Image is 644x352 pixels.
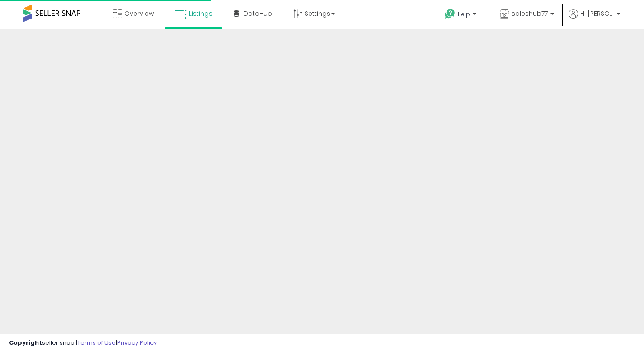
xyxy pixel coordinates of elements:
span: Overview [124,9,154,18]
a: Hi [PERSON_NAME] [569,9,620,29]
span: Listings [189,9,212,18]
a: Privacy Policy [117,338,157,347]
span: Help [458,10,470,18]
a: Terms of Use [77,338,116,347]
i: Get Help [444,8,456,19]
a: Help [437,1,485,29]
strong: Copyright [9,338,42,347]
div: seller snap | | [9,339,157,347]
span: Hi [PERSON_NAME] [580,9,614,18]
span: DataHub [244,9,272,18]
span: saleshub77 [512,9,548,18]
